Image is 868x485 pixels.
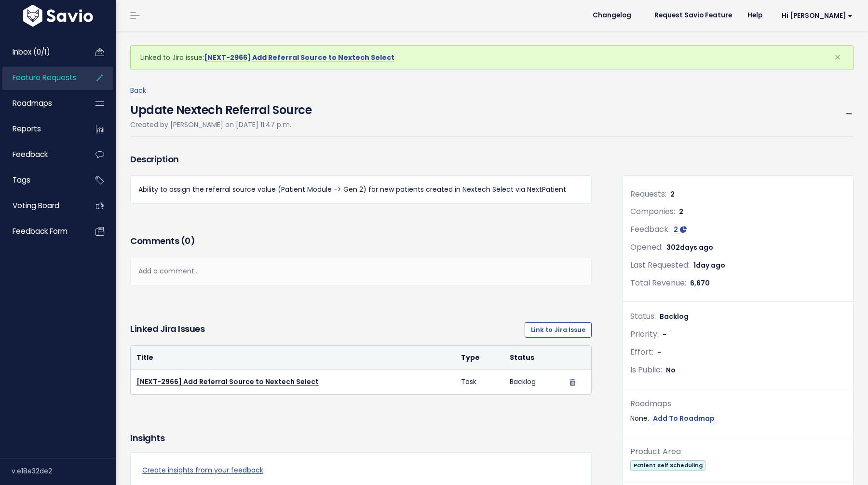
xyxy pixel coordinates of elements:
[455,370,503,394] td: Task
[630,460,705,471] span: Patient Self Scheduling
[696,260,725,270] span: day ago
[770,8,860,23] a: Hi [PERSON_NAME]
[680,242,713,252] span: days ago
[657,347,661,357] span: -
[142,464,580,476] a: Create insights from your feedback
[630,259,690,271] span: Last Requested:
[663,329,666,339] span: -
[13,226,68,236] span: Feedback form
[630,311,656,322] span: Status:
[679,207,683,216] span: 2
[2,169,80,191] a: Tags
[504,346,564,370] th: Status
[13,72,77,83] span: Feature Requests
[647,8,740,23] a: Request Savio Feature
[653,413,715,425] a: Add To Roadmap
[130,322,204,338] h3: Linked Jira issues
[130,257,592,285] div: Add a comment...
[693,260,725,270] span: 1
[13,149,48,159] span: Feedback
[2,220,80,242] a: Feedback form
[630,188,666,200] span: Requests:
[130,120,291,129] span: Created by [PERSON_NAME] on [DATE] 11:47 p.m.
[2,195,80,217] a: Voting Board
[130,97,312,119] h4: Update Nextech Referral Source
[630,224,670,235] span: Feedback:
[13,98,52,108] span: Roadmaps
[130,431,164,445] h3: Insights
[630,364,662,375] span: Is Public:
[2,41,80,63] a: Inbox (0/1)
[834,49,841,65] span: ×
[2,143,80,166] a: Feedback
[630,346,653,357] span: Effort:
[782,12,853,19] span: Hi [PERSON_NAME]
[130,45,854,70] div: Linked to Jira issue:
[2,92,80,114] a: Roadmaps
[130,86,146,95] a: Back
[666,365,676,375] span: No
[630,242,663,253] span: Opened:
[674,225,687,234] a: 2
[131,346,455,370] th: Title
[630,413,845,425] div: None.
[740,8,770,23] a: Help
[630,206,675,217] span: Companies:
[630,277,686,288] span: Total Revenue:
[21,5,95,27] img: logo-white.9d6f32f41409.svg
[630,445,845,459] div: Product Area
[12,458,116,484] div: v.e18e32de2
[630,397,845,411] div: Roadmaps
[13,200,59,211] span: Voting Board
[690,278,710,288] span: 6,670
[138,184,583,196] p: Ability to assign the referral source value (Patient Module -> Gen 2) for new patients created in...
[525,322,592,338] a: Link to Jira Issue
[204,53,394,62] a: [NEXT-2966] Add Referral Source to Nextech Select
[136,377,319,386] a: [NEXT-2966] Add Referral Source to Nextech Select
[2,118,80,140] a: Reports
[666,242,713,252] span: 302
[185,235,190,247] span: 0
[13,47,50,57] span: Inbox (0/1)
[670,189,675,199] span: 2
[825,46,851,69] button: Close
[13,175,30,185] span: Tags
[660,312,689,321] span: Backlog
[130,153,592,166] h3: Description
[455,346,503,370] th: Type
[2,67,80,89] a: Feature Requests
[13,124,41,134] span: Reports
[130,234,592,248] h3: Comments ( )
[593,12,631,19] span: Changelog
[504,370,564,394] td: Backlog
[630,328,659,340] span: Priority:
[674,225,678,234] span: 2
